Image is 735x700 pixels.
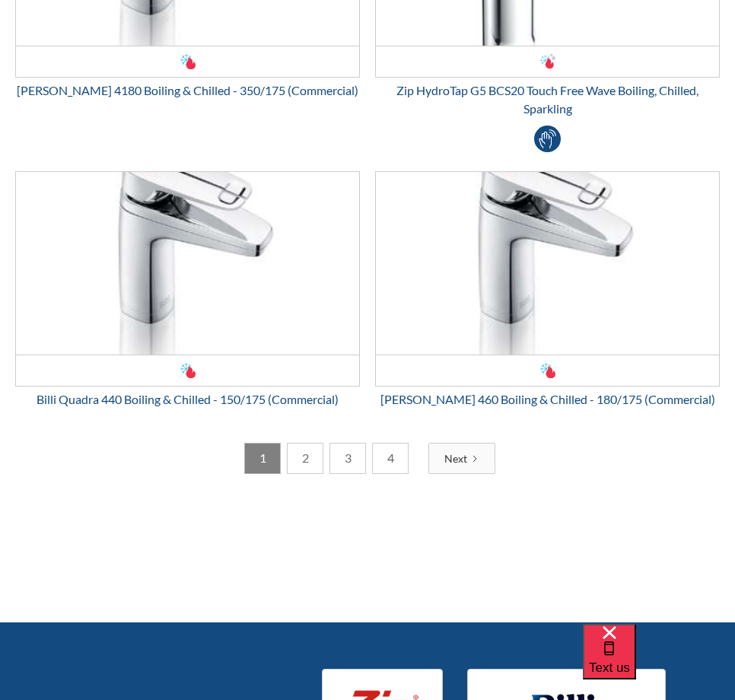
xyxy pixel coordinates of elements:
a: 2 [287,443,323,474]
div: Billi Quadra 440 Boiling & Chilled - 150/175 (Commercial) [15,390,360,409]
a: 3 [329,443,366,474]
img: Billi Quadra 460 Boiling & Chilled - 180/175 (Commercial) [376,172,719,355]
div: List [15,443,720,474]
a: Billi Quadra 460 Boiling & Chilled - 180/175 (Commercial)[PERSON_NAME] 460 Boiling & Chilled - 18... [375,171,720,409]
div: [PERSON_NAME] 4180 Boiling & Chilled - 350/175 (Commercial) [15,81,360,100]
a: 4 [372,443,409,474]
iframe: podium webchat widget bubble [583,624,735,700]
div: [PERSON_NAME] 460 Boiling & Chilled - 180/175 (Commercial) [375,390,720,409]
div: Zip HydroTap G5 BCS20 Touch Free Wave Boiling, Chilled, Sparkling [375,81,720,118]
div: Next [444,450,467,466]
a: Next Page [428,443,495,474]
a: 1 [244,443,281,474]
a: Billi Quadra 440 Boiling & Chilled - 150/175 (Commercial)Billi Quadra 440 Boiling & Chilled - 150... [15,171,360,409]
img: Billi Quadra 440 Boiling & Chilled - 150/175 (Commercial) [16,172,359,355]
